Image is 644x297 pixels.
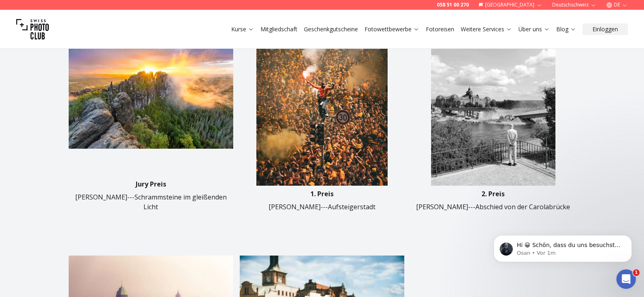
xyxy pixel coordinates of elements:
[361,24,423,35] button: Fotowettbewerbe
[269,202,375,212] p: [PERSON_NAME]---Aufsteigerstadt
[301,24,361,35] button: Geschenkgutscheine
[257,24,301,35] button: Mitgliedschaft
[411,11,575,186] img: image
[304,25,358,33] a: Geschenkgutscheine
[553,24,579,35] button: Blog
[481,189,505,199] p: 2. Preis
[583,24,628,35] button: Einloggen
[633,269,640,276] span: 1
[458,24,515,35] button: Weitere Services
[481,218,644,275] iframe: Intercom notifications Nachricht
[260,25,297,33] a: Mitgliedschaft
[515,24,553,35] button: Über uns
[364,25,419,33] a: Fotowettbewerbe
[69,11,233,176] img: image
[423,24,458,35] button: Fotoreisen
[16,13,49,46] img: Swiss photo club
[461,25,512,33] a: Weitere Services
[136,179,166,189] p: Jury Preis
[228,24,257,35] button: Kurse
[437,2,469,8] a: 058 51 00 270
[518,25,550,33] a: Über uns
[240,11,404,186] img: image
[616,269,636,289] iframe: Intercom live chat
[231,25,254,33] a: Kurse
[556,25,576,33] a: Blog
[426,25,454,33] a: Fotoreisen
[310,189,334,199] p: 1. Preis
[69,192,233,212] p: [PERSON_NAME]---Schrammsteine im gleißenden Licht
[416,202,570,212] p: [PERSON_NAME]---Abschied von der Carolabrücke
